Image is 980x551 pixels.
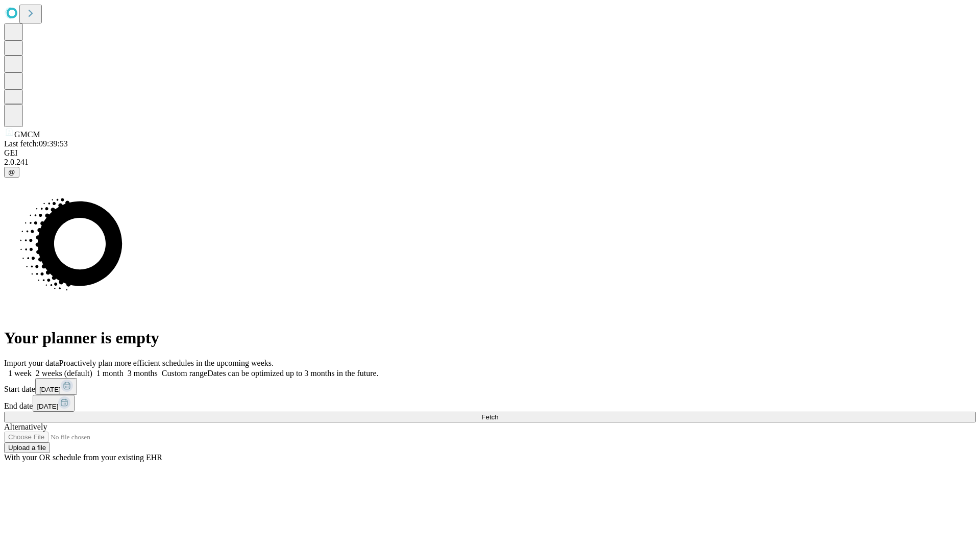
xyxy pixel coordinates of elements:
[8,369,32,378] span: 1 week
[4,139,68,148] span: Last fetch: 09:39:53
[207,369,378,378] span: Dates can be optimized up to 3 months in the future.
[35,378,77,395] button: [DATE]
[96,369,124,378] span: 1 month
[128,369,158,378] span: 3 months
[4,167,19,178] button: @
[59,359,274,367] span: Proactively plan more efficient schedules in the upcoming weeks.
[39,386,61,393] span: [DATE]
[33,395,75,412] button: [DATE]
[4,329,976,347] h1: Your planner is empty
[4,158,976,167] div: 2.0.241
[4,359,59,367] span: Import your data
[4,442,50,453] button: Upload a file
[37,403,58,410] span: [DATE]
[8,168,15,176] span: @
[4,412,976,422] button: Fetch
[4,378,976,395] div: Start date
[14,130,40,139] span: GMCM
[36,369,92,378] span: 2 weeks (default)
[4,148,976,158] div: GEI
[4,395,976,412] div: End date
[481,413,498,421] span: Fetch
[4,453,162,462] span: With your OR schedule from your existing EHR
[162,369,207,378] span: Custom range
[4,422,47,431] span: Alternatively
